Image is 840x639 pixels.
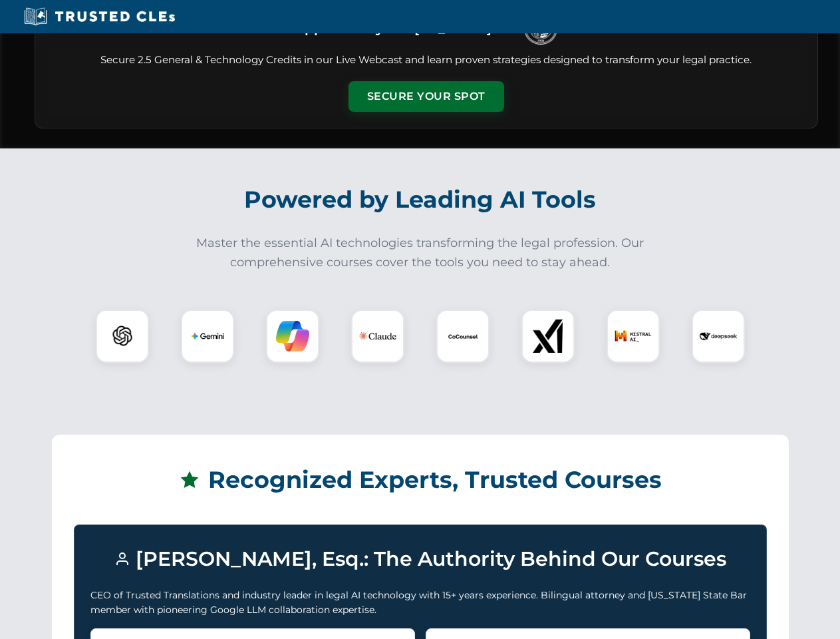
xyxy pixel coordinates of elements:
[191,319,224,353] img: Gemini Logo
[51,53,801,68] p: Secure 2.5 General & Technology Credits in our Live Webcast and learn proven strategies designed ...
[351,310,404,363] div: Claude
[90,541,750,577] h3: [PERSON_NAME], Esq.: The Authority Behind Our Courses
[521,310,575,363] div: xAI
[266,310,319,363] div: Copilot
[276,319,309,353] img: Copilot Logo
[349,81,504,112] button: Secure Your Spot
[615,318,652,355] img: Mistral AI Logo
[181,310,234,363] div: Gemini
[700,318,737,355] img: DeepSeek Logo
[103,317,142,355] img: ChatGPT Logo
[52,176,789,223] h2: Powered by Leading AI Tools
[436,310,490,363] div: CoCounsel
[359,318,396,355] img: Claude Logo
[531,319,565,353] img: xAI Logo
[20,7,179,27] img: Trusted CLEs
[96,310,149,363] div: ChatGPT
[90,588,750,618] p: CEO of Trusted Translations and industry leader in legal AI technology with 15+ years experience....
[446,319,480,353] img: CoCounsel Logo
[74,457,767,503] h2: Recognized Experts, Trusted Courses
[692,310,745,363] div: DeepSeek
[607,310,660,363] div: Mistral AI
[188,234,653,272] p: Master the essential AI technologies transforming the legal profession. Our comprehensive courses...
